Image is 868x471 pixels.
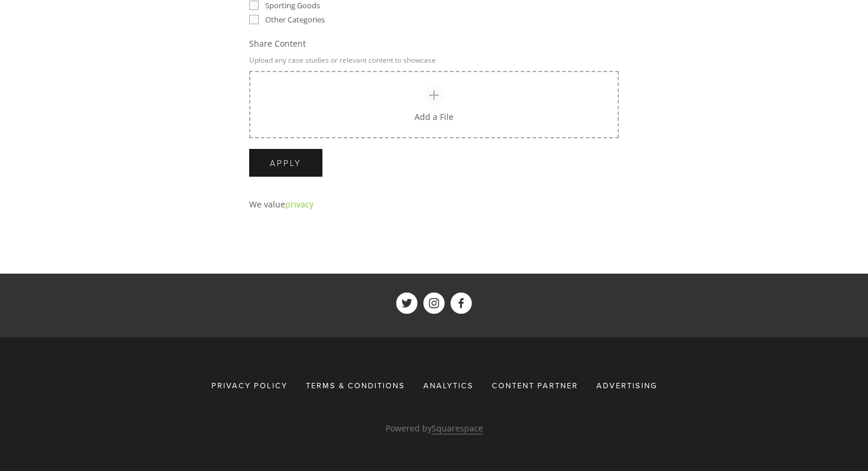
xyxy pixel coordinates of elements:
a: ShelfTrend [451,293,472,314]
a: Privacy Policy [211,375,295,397]
span: Advertising [596,380,657,391]
input: Sporting Goods [249,1,259,10]
span: Other Categories [265,14,325,25]
a: Squarespace [432,423,483,434]
button: ApplyApply [249,149,322,177]
input: Other Categories [249,15,259,24]
p: Upload any case studies or relevant content to showcase [249,51,619,69]
span: Terms & Conditions [306,380,405,391]
div: Analytics [416,375,481,397]
p: We value [249,197,716,212]
a: Advertising [589,375,657,397]
a: privacy [285,199,314,210]
a: ShelfTrend [423,293,445,314]
span: Apply [270,157,302,168]
span: Share Content [249,38,306,49]
p: Powered by [152,421,716,436]
span: Privacy Policy [211,380,288,391]
a: Terms & Conditions [298,375,413,397]
span: Add a File [415,111,453,122]
span: Content Partner [492,380,578,391]
a: Content Partner [484,375,586,397]
a: ShelfTrend [396,293,417,314]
